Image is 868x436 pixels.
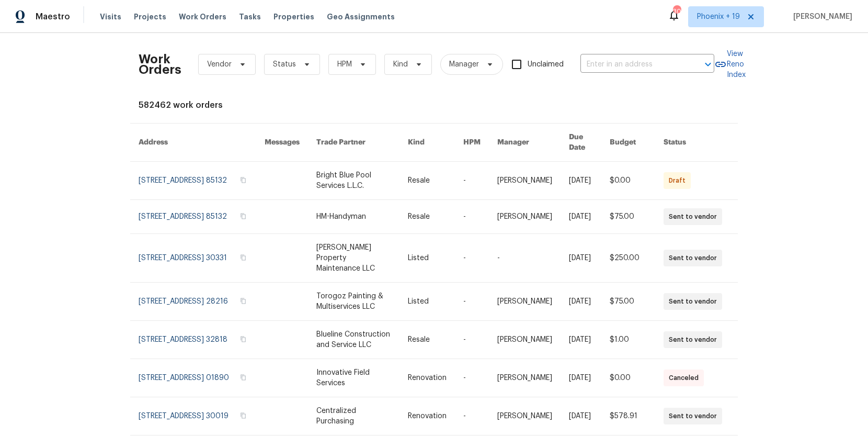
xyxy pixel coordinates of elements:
td: HM-Handyman [308,200,399,234]
span: HPM [337,59,352,70]
button: Copy Address [238,373,248,382]
td: - [489,234,561,283]
th: Messages [256,124,308,162]
td: [PERSON_NAME] Property Maintenance LLC [308,234,399,283]
span: Work Orders [179,12,226,22]
button: Copy Address [238,334,248,344]
td: [PERSON_NAME] [489,162,561,200]
td: [PERSON_NAME] [489,200,561,234]
td: [PERSON_NAME] [489,397,561,435]
button: Open [701,57,715,72]
td: - [455,321,489,359]
th: Trade Partner [308,124,399,162]
a: View Reno Index [714,49,746,80]
td: Bright Blue Pool Services L.L.C. [308,162,399,200]
span: Kind [393,59,408,70]
td: Innovative Field Services [308,359,399,397]
td: [PERSON_NAME] [489,283,561,321]
button: Copy Address [238,175,248,185]
td: - [455,234,489,283]
span: Phoenix + 19 [697,12,740,22]
span: Status [273,59,296,70]
th: HPM [455,124,489,162]
th: Manager [489,124,561,162]
span: Vendor [207,59,232,70]
td: - [455,283,489,321]
input: Enter in an address [580,57,685,73]
button: Copy Address [238,411,248,420]
td: Resale [399,200,455,234]
th: Budget [601,124,655,162]
span: Geo Assignments [327,12,395,22]
span: [PERSON_NAME] [789,12,852,22]
span: Projects [134,12,166,22]
span: Tasks [239,13,261,20]
td: Centralized Purchasing [308,397,399,435]
td: [PERSON_NAME] [489,321,561,359]
td: [PERSON_NAME] [489,359,561,397]
td: - [455,359,489,397]
td: Resale [399,321,455,359]
span: Maestro [36,12,70,22]
div: 307 [673,6,680,17]
td: Torogoz Painting & Multiservices LLC [308,283,399,321]
td: - [455,397,489,435]
button: Copy Address [238,296,248,306]
td: Resale [399,162,455,200]
td: Renovation [399,359,455,397]
span: Unclaimed [528,59,564,70]
h2: Work Orders [139,54,181,75]
th: Status [655,124,738,162]
td: - [455,200,489,234]
td: Blueline Construction and Service LLC [308,321,399,359]
span: Manager [449,59,479,70]
th: Kind [399,124,455,162]
td: Listed [399,283,455,321]
span: Properties [273,12,314,22]
td: Renovation [399,397,455,435]
button: Copy Address [238,253,248,262]
div: 582462 work orders [139,100,729,110]
button: Copy Address [238,211,248,221]
th: Due Date [561,124,601,162]
span: Visits [100,12,121,22]
td: - [455,162,489,200]
th: Address [130,124,256,162]
td: Listed [399,234,455,283]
